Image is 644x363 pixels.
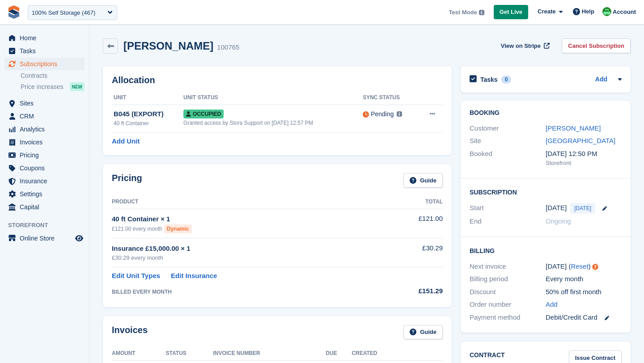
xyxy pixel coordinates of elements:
span: [DATE] [570,203,595,214]
div: Debit/Credit Card [546,312,622,323]
a: menu [4,149,85,161]
div: £30.29 every month [112,253,381,262]
a: menu [4,58,85,70]
h2: Invoices [112,325,148,340]
div: 50% off first month [546,287,622,297]
a: menu [4,188,85,200]
th: Unit Status [183,91,363,105]
a: View on Stripe [497,38,551,53]
div: Discount [470,287,546,297]
th: Due [326,346,352,361]
a: menu [4,162,85,174]
div: Next invoice [470,262,546,272]
a: menu [4,175,85,187]
h2: [PERSON_NAME] [123,40,213,52]
a: Add [546,300,558,310]
span: Help [582,7,594,16]
div: Every month [546,274,622,284]
th: Status [166,346,213,361]
span: Insurance [20,175,73,187]
span: Online Store [20,232,73,245]
th: Created [352,346,443,361]
td: £121.00 [381,209,443,238]
h2: Tasks [480,76,498,84]
div: 40 ft Container [114,119,183,127]
span: Tasks [20,45,73,57]
span: Home [20,32,73,44]
span: Pricing [20,149,73,161]
span: Test Mode [449,8,477,17]
th: Unit [112,91,183,105]
span: Occupied [183,110,224,118]
div: NEW [70,82,85,91]
div: Tooltip anchor [591,263,599,271]
img: stora-icon-8386f47178a22dfd0bd8f6a31ec36ba5ce8667c1dd55bd0f319d3a0aa187defe.svg [7,5,21,19]
span: CRM [20,110,73,122]
div: Storefront [546,159,622,168]
a: Cancel Subscription [562,38,631,53]
a: Preview store [74,233,85,244]
h2: Pricing [112,173,142,188]
a: menu [4,45,85,57]
span: Capital [20,201,73,213]
span: Ongoing [546,217,571,225]
a: Edit Insurance [171,271,217,281]
span: Price increases [21,83,64,91]
a: Get Live [494,5,528,20]
span: Settings [20,188,73,200]
h2: Subscription [470,187,622,196]
div: 0 [501,76,512,84]
div: [DATE] 12:50 PM [546,149,622,159]
div: 100765 [217,42,239,53]
div: £151.29 [381,286,443,296]
div: Customer [470,123,546,134]
span: Subscriptions [20,58,73,70]
a: menu [4,136,85,148]
a: Contracts [21,72,85,80]
div: 40 ft Container × 1 [112,214,381,224]
a: menu [4,201,85,213]
span: View on Stripe [501,42,541,51]
a: Add Unit [112,136,140,147]
a: Price increases NEW [21,82,85,92]
span: Create [538,7,555,16]
div: End [470,216,546,227]
a: menu [4,110,85,122]
time: 2025-08-12 00:00:00 UTC [546,203,567,213]
a: menu [4,123,85,135]
h2: Allocation [112,75,443,85]
div: Order number [470,300,546,310]
a: [PERSON_NAME] [546,124,601,132]
span: Account [613,8,636,17]
a: Add [595,75,607,85]
span: Get Live [500,8,522,17]
div: Insurance £15,000.00 × 1 [112,244,381,254]
img: icon-info-grey-7440780725fd019a000dd9b08b2336e03edf1995a4989e88bcd33f0948082b44.svg [397,111,402,117]
span: Invoices [20,136,73,148]
div: BILLED EVERY MONTH [112,288,381,296]
div: Start [470,203,546,214]
a: Guide [403,325,443,340]
a: Edit Unit Types [112,271,160,281]
div: B045 (EXPORT) [114,109,183,119]
div: 100% Self Storage (467) [32,8,95,17]
div: Billing period [470,274,546,284]
a: [GEOGRAPHIC_DATA] [546,137,615,144]
h2: Billing [470,246,622,255]
th: Product [112,195,381,209]
div: Granted access by Stora Support on [DATE] 12:57 PM [183,119,363,127]
div: Payment method [470,312,546,323]
span: Coupons [20,162,73,174]
th: Sync Status [363,91,417,105]
h2: Booking [470,110,622,117]
a: Guide [403,173,443,188]
th: Amount [112,346,166,361]
a: Reset [571,262,588,270]
img: icon-info-grey-7440780725fd019a000dd9b08b2336e03edf1995a4989e88bcd33f0948082b44.svg [479,10,484,15]
img: Laura Carlisle [602,7,611,16]
a: menu [4,32,85,44]
span: Storefront [8,221,89,230]
div: [DATE] ( ) [546,262,622,272]
th: Invoice Number [213,346,326,361]
div: Booked [470,149,546,168]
